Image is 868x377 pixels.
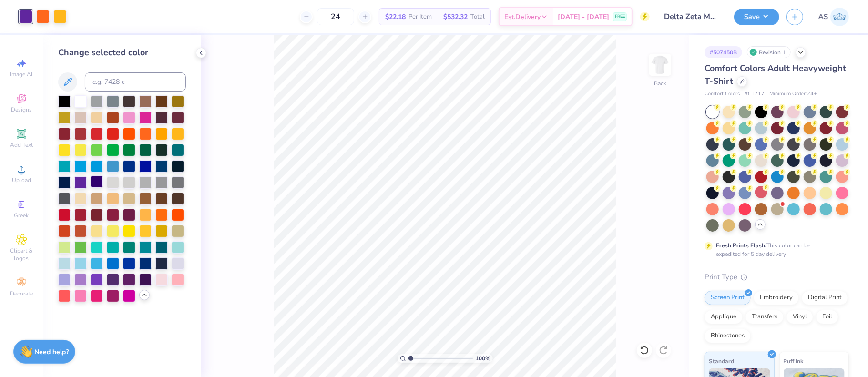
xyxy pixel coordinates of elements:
span: Designs [11,106,32,113]
span: # C1717 [745,90,765,98]
span: Puff Ink [784,356,804,366]
span: Decorate [10,290,33,297]
span: Standard [709,356,734,366]
div: Screen Print [705,291,751,305]
input: e.g. 7428 c [85,72,186,92]
button: Save [734,9,779,25]
a: AS [818,8,849,26]
span: Per Item [408,12,432,22]
div: Transfers [745,310,784,324]
div: Rhinestones [705,329,751,343]
div: Applique [705,310,743,324]
div: Digital Print [802,291,848,305]
div: Vinyl [786,310,813,324]
span: FREE [615,13,625,20]
span: Add Text [10,141,33,149]
span: Comfort Colors [705,90,740,98]
span: [DATE] - [DATE] [558,12,609,22]
div: Revision 1 [747,46,791,58]
img: Akshay Singh [830,8,849,26]
div: Embroidery [754,291,799,305]
span: Total [470,12,485,22]
div: Change selected color [58,46,186,59]
strong: Fresh Prints Flash: [716,242,766,249]
input: – – [317,8,354,25]
div: Back [654,79,666,88]
span: Upload [12,176,31,184]
strong: Need help? [35,347,69,357]
div: Foil [816,310,838,324]
span: Greek [14,212,29,219]
input: Untitled Design [657,7,727,26]
span: 100 % [475,354,490,363]
span: $22.18 [385,12,406,22]
span: Clipart & logos [5,247,38,262]
span: AS [818,11,828,22]
span: Est. Delivery [504,12,541,22]
div: This color can be expedited for 5 day delivery. [716,241,833,258]
span: $532.32 [443,12,468,22]
span: Image AI [10,71,33,78]
span: Minimum Order: 24 + [769,90,817,98]
img: Back [651,55,670,74]
span: Comfort Colors Adult Heavyweight T-Shirt [705,62,846,87]
div: # 507450B [705,46,742,58]
div: Print Type [705,272,849,283]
